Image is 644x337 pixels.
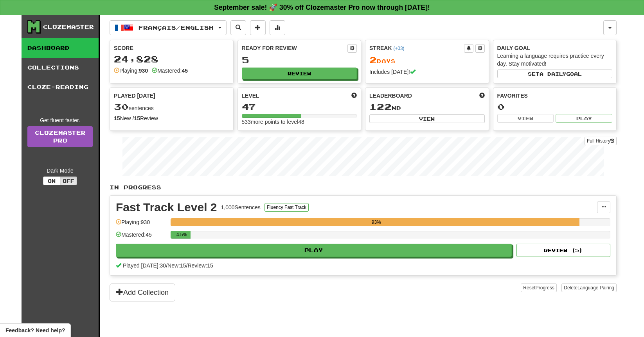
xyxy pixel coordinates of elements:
[114,115,120,121] strong: 15
[521,284,556,292] button: ResetProgress
[123,262,166,269] span: Played [DATE]: 30
[152,67,188,75] div: Mastered:
[577,285,614,291] span: Language Pairing
[556,114,612,123] button: Play
[182,68,188,74] strong: 45
[5,326,65,334] span: Open feedback widget
[585,137,617,145] button: Full History
[114,44,229,52] div: Score
[114,101,129,112] span: 30
[43,177,60,185] button: On
[116,244,512,257] button: Play
[43,23,94,31] div: Clozemaster
[561,284,617,292] button: DeleteLanguage Pairing
[242,92,259,100] span: Level
[536,285,554,291] span: Progress
[369,54,377,65] span: 2
[114,102,229,112] div: sentences
[166,262,167,269] span: /
[369,114,485,123] button: View
[497,52,613,68] div: Learning a language requires practice every day. Stay motivated!
[497,92,613,100] div: Favorites
[230,20,246,35] button: Search sentences
[540,71,566,77] span: a daily
[110,284,175,301] button: Add Collection
[27,126,93,147] a: ClozemasterPro
[22,38,99,58] a: Dashboard
[139,24,214,31] span: Français / English
[242,55,357,65] div: 5
[369,68,485,76] div: Includes [DATE]!
[264,203,309,212] button: Fluency Fast Track
[497,102,613,112] div: 0
[110,184,617,191] p: In Progress
[242,118,357,126] div: 533 more points to level 48
[114,67,148,75] div: Playing:
[369,55,485,65] div: Day s
[479,92,485,100] span: This week in points, UTC
[516,244,610,257] button: Review (5)
[497,70,613,78] button: Seta dailygoal
[116,231,167,244] div: Mastered: 45
[139,68,148,74] strong: 930
[114,54,229,64] div: 24,828
[369,92,412,100] span: Leaderboard
[22,58,99,77] a: Collections
[116,218,167,231] div: Playing: 930
[110,20,227,35] button: Français/English
[27,167,93,175] div: Dark Mode
[250,20,266,35] button: Add sentence to collection
[393,46,404,51] a: (+03)
[173,231,190,239] div: 4.5%
[27,116,93,124] div: Get fluent faster.
[22,77,99,97] a: Cloze-Reading
[369,101,392,112] span: 122
[369,44,464,52] div: Streak
[497,114,554,123] button: View
[369,102,485,112] div: nd
[242,102,357,112] div: 47
[351,92,357,100] span: Score more points to level up
[173,218,579,226] div: 93%
[186,262,188,269] span: /
[114,92,155,100] span: Played [DATE]
[242,44,348,52] div: Ready for Review
[270,20,285,35] button: More stats
[242,68,357,79] button: Review
[187,262,213,269] span: Review: 15
[497,44,613,52] div: Daily Goal
[134,115,140,121] strong: 15
[167,262,186,269] span: New: 15
[60,177,77,185] button: Off
[221,203,261,211] div: 1,000 Sentences
[214,4,430,11] strong: September sale! 🚀 30% off Clozemaster Pro now through [DATE]!
[116,201,217,213] div: Fast Track Level 2
[114,114,229,122] div: New / Review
